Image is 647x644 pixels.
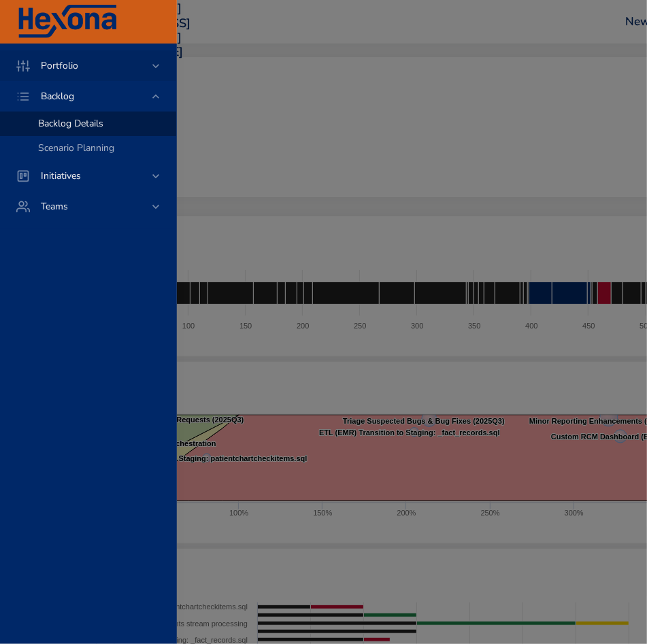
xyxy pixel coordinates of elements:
span: Portfolio [30,59,89,72]
span: Initiatives [30,169,92,182]
img: Hexona [16,5,118,39]
span: Scenario Planning [38,141,114,154]
span: Teams [30,200,79,213]
span: Backlog [30,90,85,103]
span: Backlog Details [38,117,103,130]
